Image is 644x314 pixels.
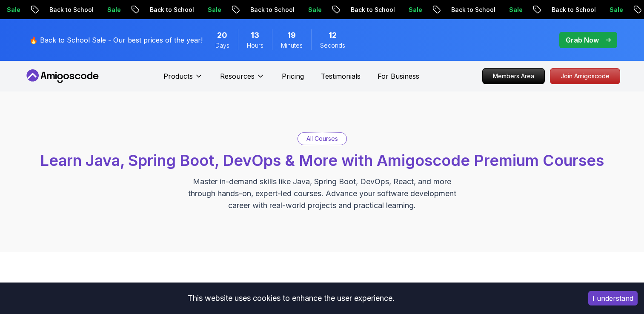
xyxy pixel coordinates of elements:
a: Join Amigoscode [550,68,620,84]
p: Back to School [343,6,401,14]
p: Back to School [444,6,502,14]
p: Join Amigoscode [550,69,620,84]
a: Testimonials [321,71,361,81]
p: Sale [401,6,429,14]
p: Back to School [42,6,100,14]
span: Seconds [320,41,345,50]
p: Resources [220,71,255,81]
span: Days [215,41,229,50]
div: This website uses cookies to enhance the user experience. [6,289,575,308]
button: Products [163,71,203,88]
p: 🔥 Back to School Sale - Our best prices of the year! [29,35,203,45]
p: Back to School [243,6,301,14]
a: Pricing [282,71,304,81]
span: 12 Seconds [329,29,337,41]
a: Members Area [482,68,545,84]
span: 19 Minutes [287,29,296,41]
p: All Courses [306,134,338,143]
p: Sale [301,6,328,14]
p: Back to School [544,6,602,14]
span: 13 Hours [251,29,259,41]
p: Master in-demand skills like Java, Spring Boot, DevOps, React, and more through hands-on, expert-... [179,176,465,211]
span: Hours [247,41,263,50]
p: Grab Now [566,35,599,45]
button: Resources [220,71,265,88]
p: Products [163,71,193,81]
span: Minutes [281,41,303,50]
p: Sale [502,6,529,14]
p: Members Area [483,69,544,84]
button: Accept cookies [588,291,638,305]
p: Sale [200,6,228,14]
span: Learn Java, Spring Boot, DevOps & More with Amigoscode Premium Courses [40,151,604,170]
p: Sale [100,6,127,14]
span: 20 Days [217,29,227,41]
p: Sale [602,6,630,14]
p: Back to School [143,6,200,14]
a: For Business [378,71,419,81]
